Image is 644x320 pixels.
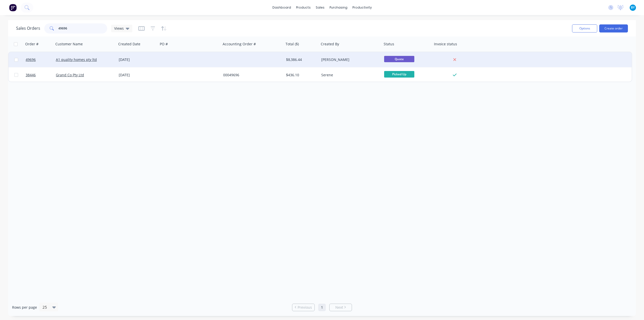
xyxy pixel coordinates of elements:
[9,4,17,11] img: Factory
[321,57,377,62] div: [PERSON_NAME]
[384,42,394,47] div: Status
[434,42,457,47] div: Invoice status
[119,73,156,78] div: [DATE]
[119,57,156,62] div: [DATE]
[26,73,36,78] span: 38446
[25,42,38,47] div: Order #
[631,5,635,10] span: BY
[160,42,168,47] div: PO #
[114,26,124,31] span: Views
[321,73,377,78] div: Serene
[56,73,84,77] a: Grand Co Pty Ltd
[58,23,107,33] input: Search...
[330,305,352,310] a: Next page
[327,4,350,11] div: purchasing
[16,26,40,31] h1: Sales Orders
[223,42,256,47] div: Accounting Order #
[26,67,56,83] a: 38446
[26,52,56,67] a: 49696
[292,305,314,310] a: Previous page
[286,57,316,62] div: $8,386.44
[223,73,279,78] div: 00049696
[56,57,97,62] a: A1 quality homes pty ltd
[290,304,354,311] ul: Pagination
[321,42,339,47] div: Created By
[384,56,414,62] span: Quote
[313,4,327,11] div: sales
[350,4,374,11] div: productivity
[572,24,597,32] button: Options
[335,305,343,310] span: Next
[286,73,316,78] div: $436.10
[318,304,326,311] a: Page 1 is your current page
[12,305,37,310] span: Rows per page
[298,305,312,310] span: Previous
[118,42,140,47] div: Created Date
[26,57,36,62] span: 49696
[55,42,83,47] div: Customer Name
[286,42,299,47] div: Total ($)
[384,71,414,77] span: Picked Up
[599,24,628,32] button: Create order
[294,4,313,11] div: products
[270,4,294,11] a: dashboard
